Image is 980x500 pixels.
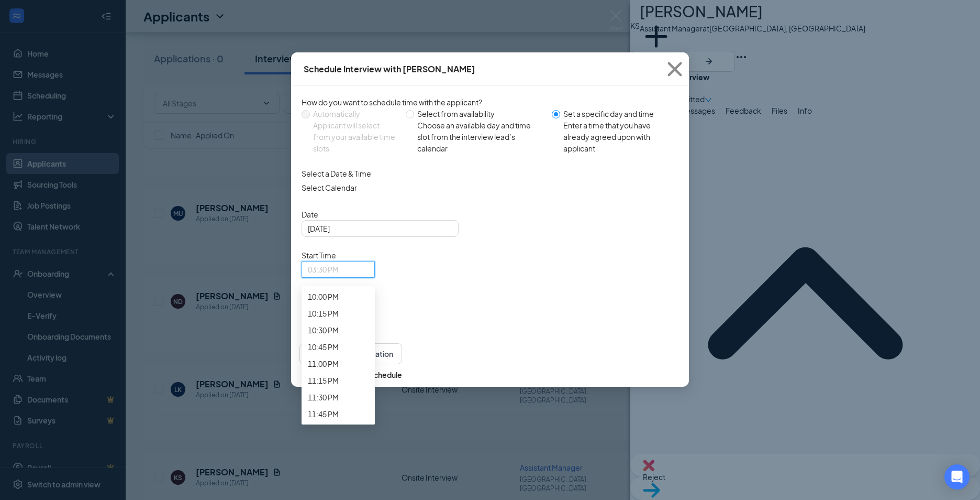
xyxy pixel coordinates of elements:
span: 10:15 PM [308,308,339,319]
svg: Cross [661,55,689,83]
span: 11:30 PM [308,392,339,403]
span: Select Calendar [302,182,678,193]
div: Applicant will select from your available time slots [313,119,397,154]
span: 10:30 PM [308,324,339,336]
div: Schedule Interview with [PERSON_NAME] [304,63,475,75]
button: Close [661,52,689,86]
div: Enter a time that you have already agreed upon with applicant [563,119,670,154]
span: 11:00 PM [308,358,339,369]
input: Sep 17, 2025 [308,223,450,234]
div: Choose an available day and time slot from the interview lead’s calendar [417,119,543,154]
button: Schedule [369,369,402,381]
span: 11:45 PM [308,408,339,420]
span: Start Time [302,249,375,261]
span: 03:30 PM [308,262,339,277]
button: EyePreview notification [299,343,402,364]
div: Automatically [313,108,397,119]
span: Date [302,209,678,220]
div: Select a Date & Time [302,168,678,179]
span: 10:45 PM [308,341,339,353]
div: How do you want to schedule time with the applicant? [302,96,678,108]
span: 11:15 PM [308,375,339,386]
div: Set a specific day and time [563,108,670,119]
div: Select from availability [417,108,543,119]
span: 10:00 PM [308,291,339,302]
div: Open Intercom Messenger [944,464,970,490]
